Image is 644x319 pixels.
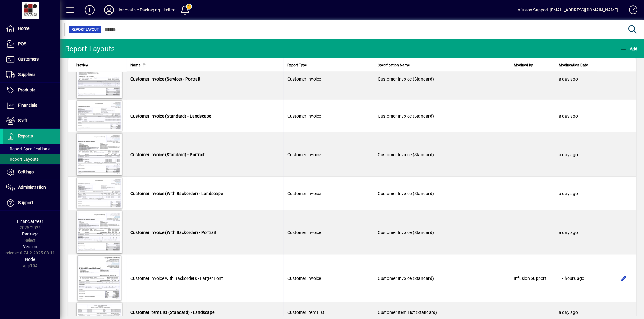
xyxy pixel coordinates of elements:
[130,62,280,68] div: Name
[287,230,321,235] span: Customer Invoice
[3,154,60,164] a: Report Layouts
[130,276,223,281] span: Customer Invoice with Backorders - Larger Font
[619,273,629,283] button: Edit
[378,310,437,315] span: Customer Item List (Standard)
[3,144,60,154] a: Report Specifications
[555,177,597,210] td: a day ago
[3,83,60,98] a: Products
[559,62,588,68] span: Modification Date
[18,103,37,108] span: Financials
[555,210,597,255] td: a day ago
[18,185,46,190] span: Administration
[18,87,35,92] span: Products
[620,46,638,51] span: Add
[378,230,434,235] span: Customer Invoice (Standard)
[23,244,37,249] span: Version
[3,36,60,52] a: POS
[72,27,99,33] span: Report Layout
[18,41,26,46] span: POS
[3,113,60,128] a: Staff
[18,169,34,174] span: Settings
[287,62,307,68] span: Report Type
[130,310,214,315] span: Customer Item List (Standard) - Landscape
[130,77,200,81] span: Customer Invoice (Service) - Portrait
[378,152,434,157] span: Customer Invoice (Standard)
[130,114,211,118] span: Customer Invoice (Standard) - Landscape
[18,72,35,77] span: Suppliers
[130,62,140,68] span: Name
[3,180,60,195] a: Administration
[3,52,60,67] a: Customers
[99,5,119,15] button: Profile
[3,165,60,180] a: Settings
[378,62,410,68] span: Specification Name
[18,57,39,62] span: Customers
[378,191,434,196] span: Customer Invoice (Standard)
[287,310,325,315] span: Customer Item List
[18,26,29,31] span: Home
[18,200,33,205] span: Support
[378,62,507,68] div: Specification Name
[555,132,597,177] td: a day ago
[6,147,50,151] span: Report Specifications
[18,134,33,138] span: Reports
[130,152,205,157] span: Customer Invoice (Standard) - Portrait
[287,62,370,68] div: Report Type
[559,62,593,68] div: Modification Date
[80,5,99,15] button: Add
[119,5,175,15] div: Innovative Packaging Limited
[76,62,88,68] span: Preview
[6,157,39,162] span: Report Layouts
[555,100,597,132] td: a day ago
[555,58,597,100] td: a day ago
[22,232,38,236] span: Package
[555,255,597,302] td: 17 hours ago
[287,191,321,196] span: Customer Invoice
[618,43,639,54] button: Add
[378,114,434,118] span: Customer Invoice (Standard)
[287,114,321,118] span: Customer Invoice
[624,1,636,21] a: Knowledge Base
[514,276,546,281] span: Infusion Support
[18,118,27,123] span: Staff
[514,62,533,68] span: Modified By
[378,77,434,81] span: Customer Invoice (Standard)
[17,219,43,224] span: Financial Year
[517,5,618,15] div: Infusion Support [EMAIL_ADDRESS][DOMAIN_NAME]
[378,276,434,281] span: Customer Invoice (Standard)
[65,44,115,54] div: Report Layouts
[287,77,321,81] span: Customer Invoice
[287,276,321,281] span: Customer Invoice
[130,230,216,235] span: Customer Invoice (With Backorder) - Portrait
[3,195,60,210] a: Support
[3,21,60,36] a: Home
[287,152,321,157] span: Customer Invoice
[130,191,223,196] span: Customer Invoice (With Backorder) - Landscape
[25,257,35,262] span: Node
[3,67,60,82] a: Suppliers
[3,98,60,113] a: Financials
